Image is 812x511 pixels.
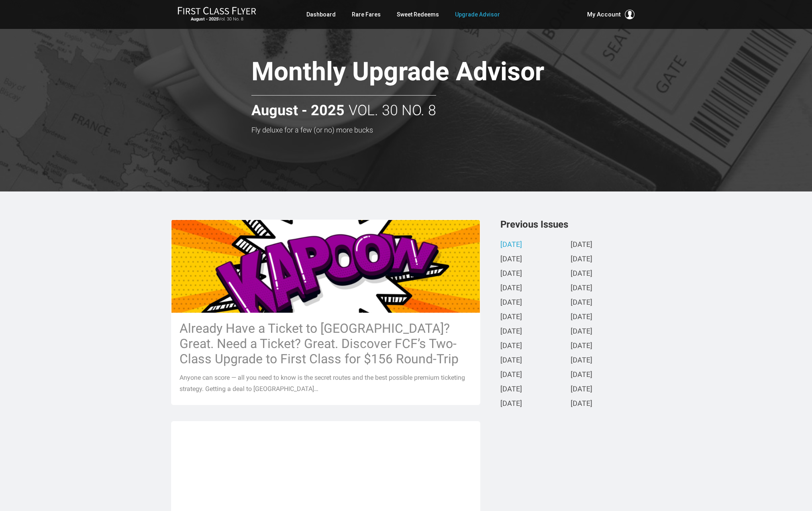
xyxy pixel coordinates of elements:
h2: Vol. 30 No. 8 [251,95,436,119]
a: [DATE] [571,313,592,322]
a: Upgrade Advisor [455,7,500,22]
a: [DATE] [571,270,592,278]
a: [DATE] [571,385,592,394]
a: Already Have a Ticket to [GEOGRAPHIC_DATA]? Great. Need a Ticket? Great. Discover FCF’s Two-Class... [171,220,480,405]
a: [DATE] [500,299,522,307]
a: [DATE] [500,313,522,322]
a: [DATE] [571,342,592,350]
strong: August - 2025 [191,16,218,22]
h1: Monthly Upgrade Advisor [251,58,601,89]
a: [DATE] [571,400,592,408]
h3: Fly deluxe for a few (or no) more bucks [251,126,601,134]
a: [DATE] [500,342,522,350]
small: Vol. 30 No. 8 [177,16,256,22]
p: Anyone can score — all you need to know is the secret routes and the best possible premium ticket... [180,372,472,395]
a: [DATE] [500,400,522,408]
a: Dashboard [306,7,336,22]
a: [DATE] [500,241,522,249]
strong: August - 2025 [251,103,345,119]
a: [DATE] [571,328,592,336]
a: [DATE] [500,328,522,336]
a: Sweet Redeems [397,7,439,22]
a: [DATE] [571,284,592,293]
a: [DATE] [571,356,592,365]
a: [DATE] [571,371,592,379]
span: My Account [587,10,621,19]
a: [DATE] [571,241,592,249]
a: [DATE] [571,255,592,264]
a: [DATE] [500,284,522,293]
a: [DATE] [500,385,522,394]
h3: Previous Issues [500,220,641,229]
a: [DATE] [500,270,522,278]
a: First Class FlyerAugust - 2025Vol. 30 No. 8 [177,6,256,22]
a: [DATE] [500,371,522,379]
a: [DATE] [500,255,522,264]
a: Rare Fares [352,7,381,22]
img: First Class Flyer [177,6,256,15]
button: My Account [587,10,635,19]
a: [DATE] [571,299,592,307]
h3: Already Have a Ticket to [GEOGRAPHIC_DATA]? Great. Need a Ticket? Great. Discover FCF’s Two-Class... [180,321,472,366]
a: [DATE] [500,356,522,365]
